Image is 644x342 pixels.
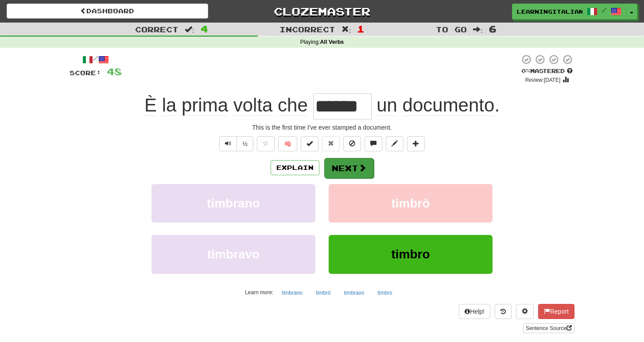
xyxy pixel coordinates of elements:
div: This is the first time I've ever stamped a document. [70,123,574,132]
button: timbrò [329,184,493,223]
span: 0 % [521,67,530,74]
button: Favorite sentence (alt+f) [257,136,275,151]
button: 🧠 [278,136,297,151]
span: la [162,95,177,116]
button: Play sentence audio (ctl+space) [219,136,237,151]
a: Dashboard [7,4,208,19]
span: LearningItalian [517,8,582,15]
button: Set this sentence to 100% Mastered (alt+m) [301,136,318,151]
button: Add to collection (alt+a) [407,136,425,151]
a: Clozemaster [221,4,423,19]
button: ½ [237,136,253,151]
span: . [372,95,500,116]
span: Incorrect [279,25,335,34]
div: / [70,54,122,65]
button: Explain [271,160,319,175]
small: Learn more: [245,289,273,296]
button: timbrano [151,184,315,223]
span: / [602,7,606,13]
button: Reset to 0% Mastered (alt+r) [322,136,340,151]
span: : [473,26,483,33]
span: documento [403,95,495,116]
span: prima [182,95,228,116]
strong: All Verbs [320,39,344,45]
div: Text-to-speech controls [217,136,253,151]
span: 4 [201,23,208,34]
span: : [341,26,351,33]
button: timbravo [151,235,315,273]
button: timbro [329,235,493,273]
span: timbravo [207,247,260,261]
span: 6 [489,23,497,34]
span: 48 [107,66,122,77]
span: timbrano [207,196,260,210]
button: timbro [372,286,397,300]
span: Correct [135,25,178,34]
div: Mastered [520,67,574,75]
button: Ignore sentence (alt+i) [343,136,361,151]
span: 1 [357,23,365,34]
span: Score: [70,69,101,77]
button: Help! [459,304,490,319]
button: timbravo [339,286,369,300]
span: È [144,95,157,116]
span: To go [436,25,467,34]
a: LearningItalian / [512,4,626,19]
span: che [278,95,308,116]
span: timbro [391,247,430,261]
button: Discuss sentence (alt+u) [365,136,382,151]
span: volta [233,95,273,116]
button: Next [324,158,374,178]
span: : [185,26,194,33]
button: timbrò [311,286,335,300]
small: Review: [DATE] [525,77,561,83]
button: Edit sentence (alt+d) [386,136,403,151]
button: Round history (alt+y) [495,304,512,319]
button: timbrano [277,286,307,300]
span: timbrò [391,196,430,210]
button: Report [538,304,574,319]
span: un [376,95,397,116]
a: Sentence Source [523,323,574,333]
